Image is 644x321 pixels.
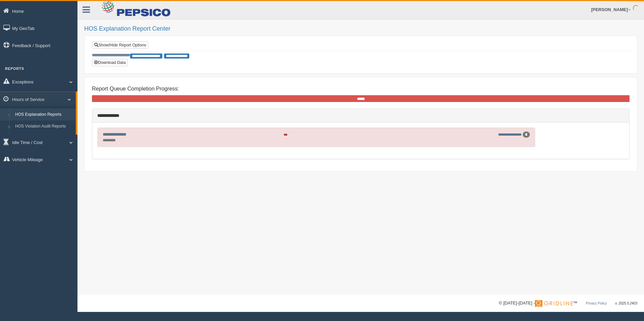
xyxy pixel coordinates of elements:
img: Gridline [535,300,573,307]
div: © [DATE]-[DATE] - ™ [499,300,637,307]
button: Download Data [92,59,128,66]
h4: Report Queue Completion Progress: [92,86,630,92]
a: Show/Hide Report Options [92,41,148,49]
h2: HOS Explanation Report Center [84,26,637,32]
a: HOS Explanation Reports [12,109,76,121]
a: HOS Violation Audit Reports [12,120,76,133]
span: v. 2025.5.2403 [615,301,637,305]
a: Privacy Policy [586,301,607,305]
a: HOS Violations [12,133,76,145]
